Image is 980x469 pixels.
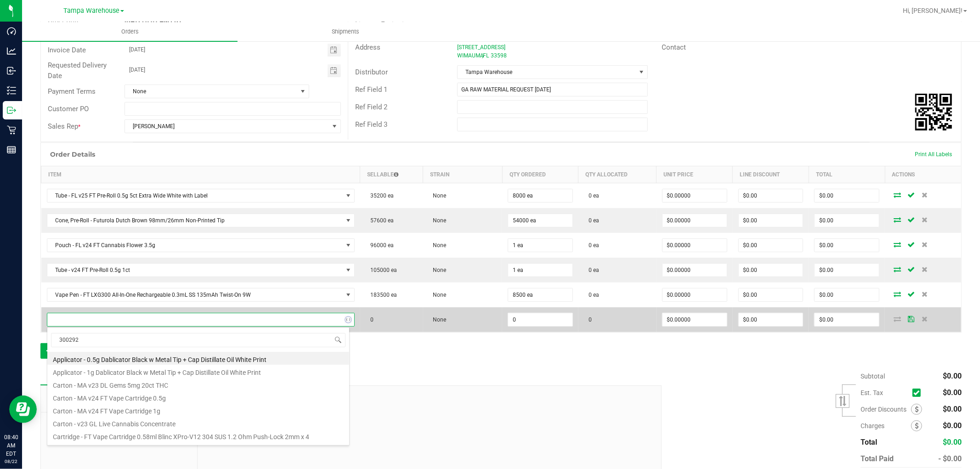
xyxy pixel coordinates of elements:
span: Total [861,438,877,446]
input: 0 [815,288,879,301]
input: 0 [508,239,572,252]
button: Add New Detail [40,343,102,359]
span: Ref Field 2 [355,103,387,111]
inline-svg: Inventory [7,86,16,95]
span: Delete Order Detail [918,217,932,222]
h1: Order Details [50,151,95,158]
span: Shipments [319,28,372,36]
input: 0 [815,313,879,326]
span: Delete Order Detail [918,291,932,297]
span: Subtotal [861,373,885,380]
span: NO DATA FOUND [47,189,355,203]
input: 0 [739,214,803,227]
input: 0 [508,264,572,277]
input: 0 [663,239,727,252]
span: Ref Field 3 [355,120,387,129]
span: Tube - v24 FT Pre-Roll 0.5g 1ct [47,264,343,277]
th: Line Discount [733,166,809,183]
span: Delete Order Detail [918,266,932,272]
span: Pouch - FL v24 FT Cannabis Flower 3.5g [47,239,343,252]
iframe: Resource center [9,396,37,423]
a: Orders [22,22,238,41]
span: 0 [366,316,374,323]
input: 0 [739,313,803,326]
span: 105000 ea [366,267,397,273]
input: 0 [815,189,879,202]
a: Shipments [238,22,453,41]
th: Qty Allocated [578,166,657,183]
span: 35200 ea [366,192,394,199]
input: 0 [508,189,572,202]
inline-svg: Analytics [7,46,16,56]
span: [PERSON_NAME] [125,120,329,133]
span: Total Paid [861,454,894,463]
span: Customer PO [48,105,89,113]
span: None [429,242,447,249]
span: $0.00 [943,438,962,446]
span: 0 ea [584,292,599,298]
inline-svg: Dashboard [7,27,16,36]
span: None [429,316,447,323]
input: 0 [663,313,727,326]
span: Invoice Date [48,46,86,54]
inline-svg: Retail [7,125,16,135]
input: 0 [739,288,803,301]
span: 0 ea [584,217,599,224]
span: NO DATA FOUND [47,263,355,277]
span: Distributor [355,68,388,76]
span: Sales Rep [48,122,78,130]
span: - $0.00 [938,454,962,463]
span: Delete Order Detail [918,316,932,322]
input: 0 [663,264,727,277]
th: Strain [423,166,503,183]
span: Save Order Detail [904,217,918,222]
inline-svg: Outbound [7,106,16,115]
span: Save Order Detail [904,242,918,247]
span: None [429,192,447,199]
span: Tampa Warehouse [63,7,119,15]
span: Ref Field 1 [355,85,387,94]
input: 0 [508,288,572,301]
span: Delete Order Detail [918,192,932,198]
input: 0 [815,264,879,277]
span: None [125,85,297,98]
span: Toggle calendar [328,64,341,77]
span: 57600 ea [366,217,394,224]
span: Vape Pen - FT LXG300 All-In-One Rechargeable 0.3mL SS 135mAh Twist-On 9W [47,288,343,301]
span: Cone, Pre-Roll - Futurola Dutch Brown 98mm/26mm Non-Printed Tip [47,214,343,227]
span: Print All Labels [915,151,952,158]
span: Toggle calendar [328,44,341,57]
input: 0 [663,214,727,227]
span: Save Order Detail [904,192,918,198]
span: $0.00 [943,405,962,413]
span: , [482,52,483,59]
span: Address [355,43,380,51]
span: Save Order Detail [904,316,918,322]
span: Orders [109,28,151,36]
span: Delete Order Detail [918,242,932,247]
span: Save Order Detail [904,266,918,272]
input: 0 [815,214,879,227]
img: Scan me! [915,94,952,130]
span: Payment Terms [48,87,96,96]
span: 0 ea [584,192,599,199]
span: 0 [584,316,592,323]
span: None [429,292,447,298]
th: Qty Ordered [502,166,578,183]
div: Notes [40,368,96,385]
span: Save Order Detail [904,291,918,297]
span: None [429,267,447,273]
span: 0 ea [584,267,599,273]
inline-svg: Inbound [7,66,16,75]
span: 0 ea [584,242,599,249]
qrcode: 11826664 [915,94,952,130]
span: NO DATA FOUND [47,214,355,227]
th: Total [809,166,885,183]
input: 0 [508,313,572,326]
span: Hi, [PERSON_NAME]! [903,7,963,14]
input: 0 [508,214,572,227]
input: 0 [663,288,727,301]
inline-svg: Reports [7,145,16,154]
input: 0 [815,239,879,252]
span: NO DATA FOUND [47,288,355,302]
